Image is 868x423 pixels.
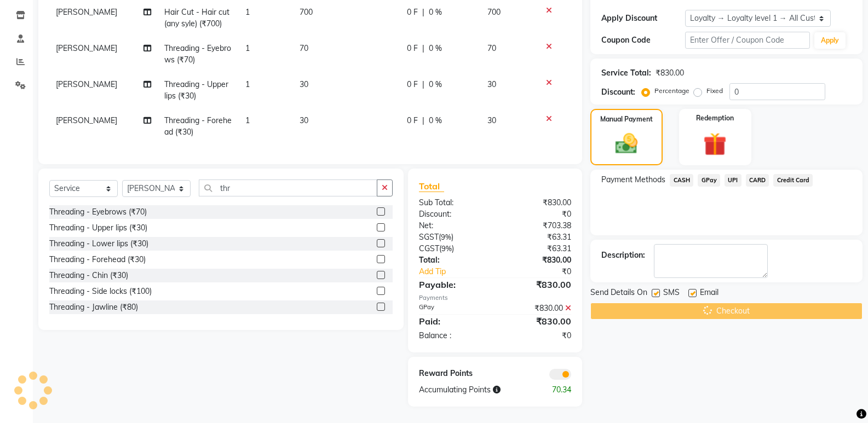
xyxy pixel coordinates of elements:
[590,287,647,300] span: Send Details On
[407,7,418,18] span: 0 F
[601,34,685,46] div: Coupon Code
[411,315,495,328] div: Paid:
[199,179,377,196] input: Search or Scan
[56,7,117,17] span: [PERSON_NAME]
[49,206,147,218] div: Threading - Eyebrows (₹70)
[441,244,452,253] span: 9%
[419,232,439,242] span: SGST
[487,115,496,125] span: 30
[49,302,138,313] div: Threading - Jawline (₹80)
[411,220,495,231] div: Net:
[411,243,495,254] div: ( )
[608,131,645,157] img: _cash.svg
[411,303,495,314] div: GPay
[663,287,680,300] span: SMS
[245,7,250,17] span: 1
[487,7,501,17] span: 700
[700,287,718,300] span: Email
[495,278,579,291] div: ₹830.00
[706,86,723,96] label: Fixed
[725,174,741,187] span: UPI
[495,231,579,243] div: ₹63.31
[509,266,579,277] div: ₹0
[429,43,442,54] span: 0 %
[429,115,442,126] span: 0 %
[411,197,495,208] div: Sub Total:
[495,315,579,328] div: ₹830.00
[422,7,424,18] span: |
[601,67,651,79] div: Service Total:
[601,13,685,24] div: Apply Discount
[411,384,537,396] div: Accumulating Points
[696,130,734,159] img: _gift.svg
[422,43,424,54] span: |
[495,303,579,314] div: ₹830.00
[49,286,152,297] div: Threading - Side locks (₹100)
[422,115,424,126] span: |
[495,208,579,220] div: ₹0
[411,231,495,243] div: ( )
[495,254,579,266] div: ₹830.00
[441,233,451,241] span: 9%
[495,220,579,231] div: ₹703.38
[419,244,439,253] span: CGST
[685,32,810,49] input: Enter Offer / Coupon Code
[300,115,308,125] span: 30
[696,113,734,123] label: Redemption
[56,79,117,89] span: [PERSON_NAME]
[601,174,665,186] span: Payment Methods
[601,250,645,261] div: Description:
[407,43,418,54] span: 0 F
[487,43,496,53] span: 70
[300,79,308,89] span: 30
[537,384,579,396] div: 70.34
[495,243,579,254] div: ₹63.31
[429,7,442,18] span: 0 %
[411,278,495,291] div: Payable:
[164,7,229,28] span: Hair Cut - Hair cut (any syle) (₹700)
[411,330,495,341] div: Balance :
[56,43,117,53] span: [PERSON_NAME]
[411,368,495,380] div: Reward Points
[245,79,250,89] span: 1
[49,238,148,250] div: Threading - Lower lips (₹30)
[814,32,846,49] button: Apply
[407,79,418,90] span: 0 F
[495,330,579,341] div: ₹0
[49,270,128,281] div: Threading - Chin (₹30)
[600,114,653,124] label: Manual Payment
[164,115,232,137] span: Threading - Forehead (₹30)
[49,222,147,234] div: Threading - Upper lips (₹30)
[300,43,308,53] span: 70
[773,174,813,187] span: Credit Card
[411,254,495,266] div: Total:
[422,79,424,90] span: |
[245,43,250,53] span: 1
[654,86,689,96] label: Percentage
[164,43,231,65] span: Threading - Eyebrows (₹70)
[56,115,117,125] span: [PERSON_NAME]
[407,115,418,126] span: 0 F
[656,67,684,79] div: ₹830.00
[49,254,146,265] div: Threading - Forehead (₹30)
[245,115,250,125] span: 1
[487,79,496,89] span: 30
[429,79,442,90] span: 0 %
[411,266,509,277] a: Add Tip
[601,86,635,98] div: Discount:
[746,174,769,187] span: CARD
[411,208,495,220] div: Discount:
[495,197,579,208] div: ₹830.00
[300,7,313,17] span: 700
[164,79,228,101] span: Threading - Upper lips (₹30)
[698,174,720,187] span: GPay
[419,293,571,303] div: Payments
[670,174,693,187] span: CASH
[419,181,444,192] span: Total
